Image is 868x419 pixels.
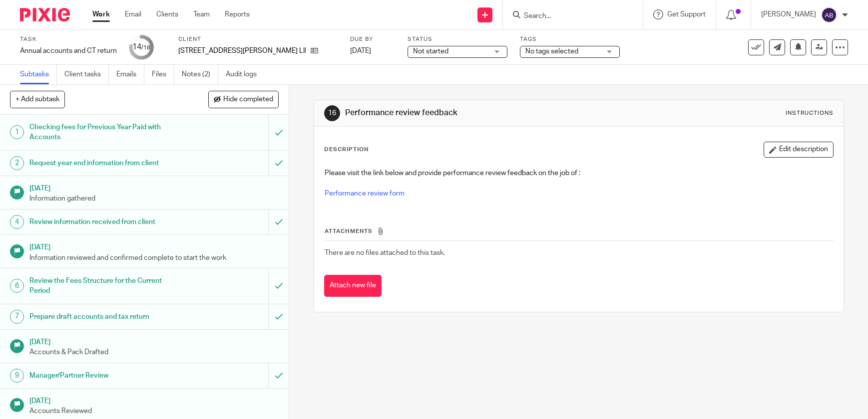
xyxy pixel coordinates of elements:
[821,7,837,23] img: svg%3E
[413,48,448,55] span: Not started
[525,48,578,55] span: No tags selected
[29,181,279,194] h1: [DATE]
[764,142,834,158] button: Edit description
[324,275,382,297] button: Attach new file
[350,35,395,43] label: Due by
[523,12,613,21] input: Search
[325,168,833,178] p: Please visit the link below and provide performance review feedback on the job of :
[132,41,150,53] div: 14
[64,65,109,84] a: Client tasks
[29,335,279,347] h1: [DATE]
[10,215,24,229] div: 4
[193,9,210,19] a: Team
[141,45,150,50] small: /18
[29,156,182,171] h1: Request year end information from client
[223,96,273,104] span: Hide completed
[520,35,620,43] label: Tags
[350,47,371,54] span: [DATE]
[29,253,279,263] p: Information reviewed and confirmed complete to start the work
[324,146,369,154] p: Description
[20,8,70,21] img: Pixie
[325,190,405,197] a: Performance review form
[20,35,117,43] label: Task
[20,46,117,56] div: Annual accounts and CT return
[325,228,373,234] span: Attachments
[208,91,279,108] button: Hide completed
[10,369,24,383] div: 9
[225,9,250,19] a: Reports
[29,368,182,383] h1: Manager/Partner Review
[125,9,141,19] a: Email
[20,65,57,84] a: Subtasks
[667,11,706,18] span: Get Support
[29,240,279,252] h1: [DATE]
[92,9,110,19] a: Work
[156,9,178,19] a: Clients
[29,406,279,416] p: Accounts Reviewed
[10,125,24,139] div: 1
[226,65,264,84] a: Audit logs
[116,65,144,84] a: Emails
[10,91,65,108] button: + Add subtask
[786,109,834,117] div: Instructions
[29,394,279,406] h1: [DATE]
[29,309,182,324] h1: Prepare draft accounts and tax return
[182,65,218,84] a: Notes (2)
[29,347,279,357] p: Accounts & Pack Drafted
[324,105,340,121] div: 16
[761,9,816,19] p: [PERSON_NAME]
[29,194,279,204] p: Information gathered
[325,249,445,256] span: There are no files attached to this task.
[29,214,182,229] h1: Review information received from client
[408,35,507,43] label: Status
[29,120,182,145] h1: Checking fees for Previous Year Paid with Accounts
[152,65,174,84] a: Files
[10,156,24,170] div: 2
[29,273,182,299] h1: Review the Fees Structure for the Current Period
[10,279,24,293] div: 6
[345,108,600,118] h1: Performance review feedback
[178,35,338,43] label: Client
[178,46,306,56] p: [STREET_ADDRESS][PERSON_NAME] LIMITED
[10,310,24,324] div: 7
